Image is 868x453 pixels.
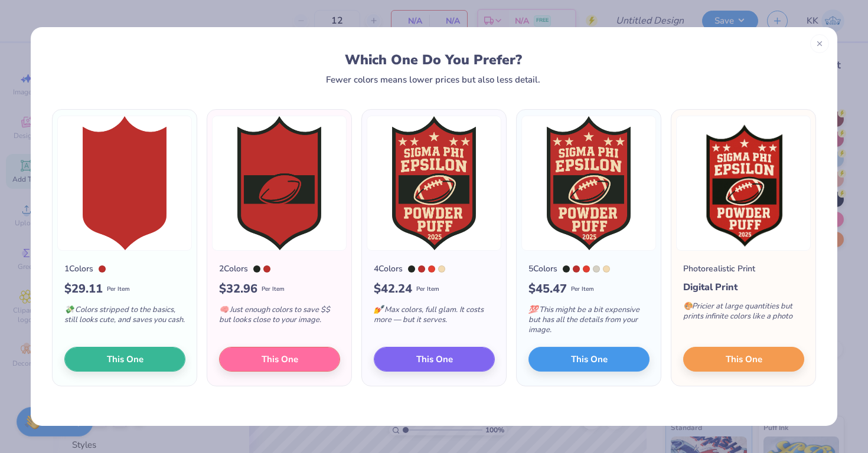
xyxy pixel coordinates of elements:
span: $ 42.24 [374,280,412,298]
button: This One [683,347,804,372]
div: This might be a bit expensive but has all the details from your image. [528,298,650,347]
button: This One [528,347,650,372]
img: 4 color option [367,116,501,251]
div: 7620 C [263,265,270,273]
button: This One [64,347,185,372]
span: 💅 [374,304,383,315]
div: 1 Colors [64,262,93,275]
span: Per Item [571,285,594,294]
div: 179 C [428,265,435,273]
div: Digital Print [683,280,804,294]
span: Per Item [262,285,285,294]
span: This One [726,353,762,366]
div: 7527 C [593,265,600,273]
button: This One [374,347,495,372]
span: This One [107,353,143,366]
button: This One [219,347,340,372]
span: Per Item [416,285,439,294]
span: $ 32.96 [219,280,257,298]
div: 7620 C [573,265,580,273]
div: Which One Do You Prefer? [63,52,804,68]
div: Fewer colors means lower prices but also less detail. [326,75,540,84]
span: This One [416,353,453,366]
img: 2 color option [212,116,347,251]
div: Just enough colors to save $$ but looks close to your image. [219,298,340,337]
div: 179 C [583,265,590,273]
div: 7506 C [438,265,445,273]
span: 💯 [528,304,538,315]
img: 1 color option [57,116,192,251]
span: Per Item [107,285,130,294]
div: 7620 C [99,265,106,273]
div: 7620 C [418,265,425,273]
div: Pricier at large quantities but prints infinite colors like a photo [683,294,804,333]
div: Max colors, full glam. It costs more — but it serves. [374,298,495,337]
span: 🧠 [219,304,229,315]
div: Black 3 C [253,265,260,273]
div: 7506 C [603,265,610,273]
span: This One [571,353,608,366]
div: 4 Colors [374,262,403,275]
div: Photorealistic Print [683,262,755,275]
span: This One [262,353,298,366]
span: 🎨 [683,301,693,311]
div: 5 Colors [528,262,557,275]
div: 2 Colors [219,262,248,275]
span: 💸 [64,304,74,315]
div: Black 3 C [563,265,570,273]
div: Colors stripped to the basics, still looks cute, and saves you cash. [64,298,185,337]
div: Black 3 C [408,265,415,273]
img: 5 color option [521,116,656,251]
span: $ 45.47 [528,280,567,298]
span: $ 29.11 [64,280,103,298]
img: Photorealistic preview [676,116,811,251]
